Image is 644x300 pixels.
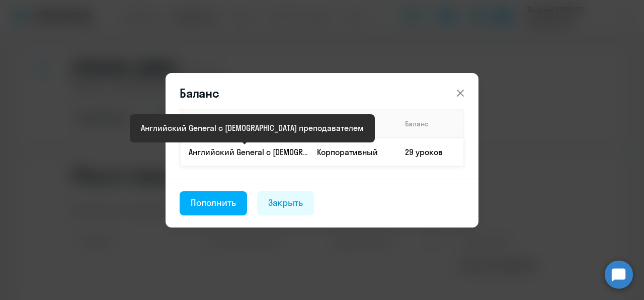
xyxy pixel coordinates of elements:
th: Продукт [180,110,309,138]
th: Способ оплаты [309,110,397,138]
div: Закрыть [268,196,303,209]
td: 29 уроков [397,138,464,166]
button: Пополнить [180,191,247,215]
td: Корпоративный [309,138,397,166]
button: Закрыть [257,191,314,215]
header: Баланс [166,85,478,101]
div: Пополнить [191,196,236,209]
th: Баланс [397,110,464,138]
div: Английский General с [DEMOGRAPHIC_DATA] преподавателем [141,122,364,134]
p: Английский General с [DEMOGRAPHIC_DATA] преподавателем [189,146,308,158]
